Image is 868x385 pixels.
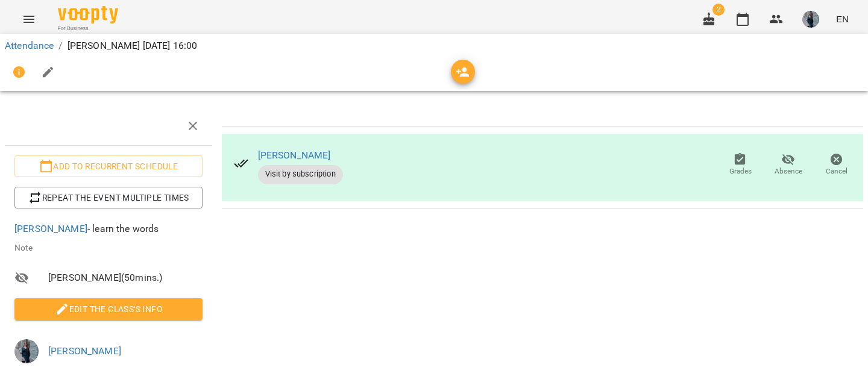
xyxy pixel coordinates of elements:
[24,159,193,174] span: Add to recurrent schedule
[14,187,203,208] button: Repeat the event multiple times
[5,39,863,53] nav: breadcrumb
[5,40,54,51] a: Attendance
[729,166,752,177] span: Grades
[836,13,849,25] span: EN
[14,5,43,34] button: Menu
[258,149,331,161] a: [PERSON_NAME]
[764,148,813,182] button: Absence
[712,4,725,16] span: 2
[24,190,193,205] span: Repeat the event multiple times
[258,169,343,180] span: Visit by subscription
[716,148,764,182] button: Grades
[58,6,118,23] img: Voopty Logo
[14,223,87,234] a: [PERSON_NAME]
[826,166,848,177] span: Cancel
[14,339,39,363] img: bfffc1ebdc99cb2c845fa0ad6ea9d4d3.jpeg
[14,222,203,236] p: - learn the words
[14,242,203,254] p: Note
[58,39,62,53] li: /
[775,166,802,177] span: Absence
[58,25,118,33] span: For Business
[831,8,854,30] button: EN
[802,11,819,28] img: bfffc1ebdc99cb2c845fa0ad6ea9d4d3.jpeg
[24,302,193,316] span: Edit the class's Info
[813,148,861,182] button: Cancel
[14,155,203,177] button: Add to recurrent schedule
[48,345,121,357] a: [PERSON_NAME]
[14,298,203,320] button: Edit the class's Info
[48,271,203,285] span: [PERSON_NAME] ( 50 mins. )
[68,39,198,53] p: [PERSON_NAME] [DATE] 16:00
